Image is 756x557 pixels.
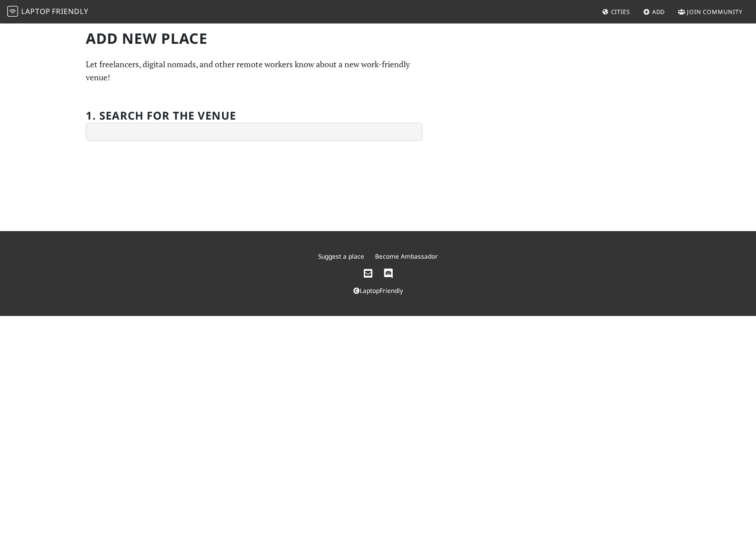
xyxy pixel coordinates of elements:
a: Join Community [674,4,746,20]
h2: 1. Search for the venue [86,109,236,122]
h1: Add new Place [86,30,422,47]
a: Add [640,4,669,20]
span: Add [652,8,665,16]
span: Friendly [52,6,88,16]
span: Laptop [21,6,51,16]
a: LaptopFriendly [353,286,403,295]
a: Become Ambassador [375,252,438,260]
a: LaptopFriendly LaptopFriendly [7,4,88,20]
p: Let freelancers, digital nomads, and other remote workers know about a new work-friendly venue! [86,58,422,84]
span: Cities [611,8,630,16]
a: Cities [598,4,634,20]
a: Suggest a place [318,252,364,260]
img: LaptopFriendly [7,6,18,17]
span: Join Community [687,8,742,16]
